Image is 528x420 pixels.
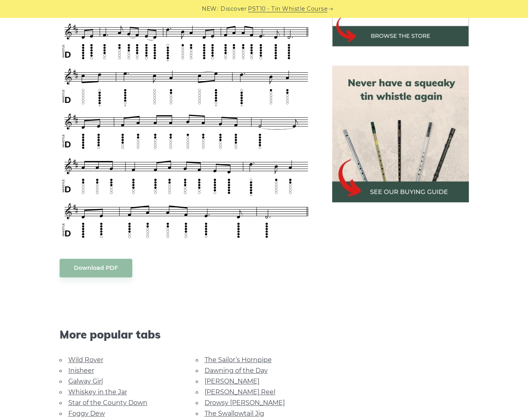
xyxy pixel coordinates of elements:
a: The Sailor’s Hornpipe [205,356,272,364]
a: [PERSON_NAME] Reel [205,388,275,396]
span: More popular tabs [60,328,313,341]
a: PST10 - Tin Whistle Course [248,4,327,14]
a: [PERSON_NAME] [205,377,259,385]
a: Galway Girl [68,377,103,385]
span: NEW: [202,4,218,14]
a: The Swallowtail Jig [205,410,264,417]
span: Discover [220,4,247,14]
a: Inisheer [68,367,94,374]
a: Foggy Dew [68,410,105,417]
a: Dawning of the Day [205,367,268,374]
a: Star of the County Down [68,399,147,406]
a: Drowsy [PERSON_NAME] [205,399,285,406]
img: tin whistle buying guide [332,66,469,202]
a: Wild Rover [68,356,103,364]
a: Whiskey in the Jar [68,388,127,396]
a: Download PDF [60,259,132,277]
